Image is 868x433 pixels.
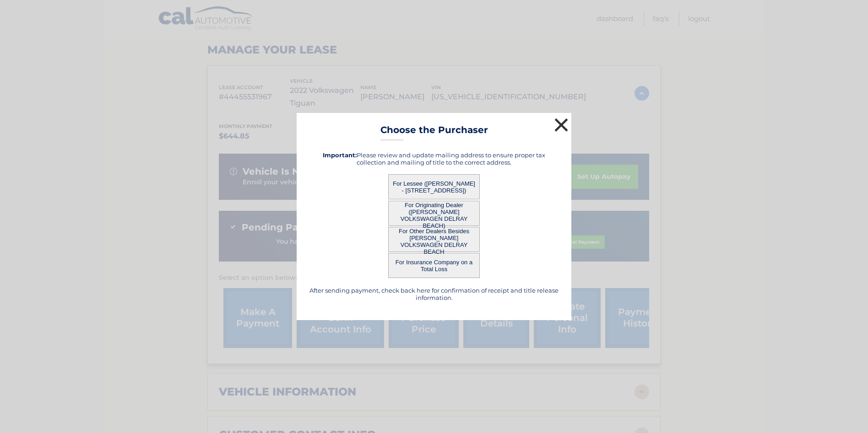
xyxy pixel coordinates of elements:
[552,116,570,134] button: ×
[388,253,480,278] button: For Insurance Company on a Total Loss
[388,201,480,226] button: For Originating Dealer ([PERSON_NAME] VOLKSWAGEN DELRAY BEACH)
[323,151,357,159] strong: Important:
[388,174,480,199] button: For Lessee ([PERSON_NAME] - [STREET_ADDRESS])
[308,287,560,301] h5: After sending payment, check back here for confirmation of receipt and title release information.
[308,151,560,166] h5: Please review and update mailing address to ensure proper tax collection and mailing of title to ...
[380,124,488,140] h3: Choose the Purchaser
[388,227,480,252] button: For Other Dealers Besides [PERSON_NAME] VOLKSWAGEN DELRAY BEACH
